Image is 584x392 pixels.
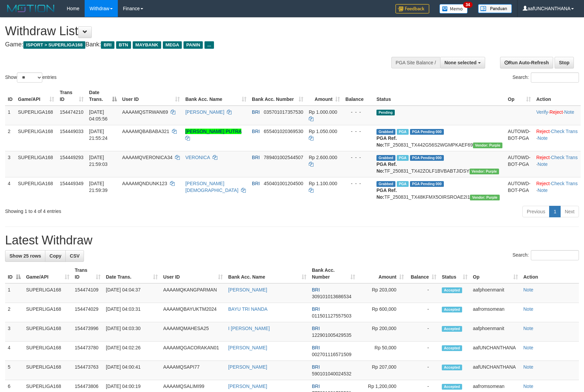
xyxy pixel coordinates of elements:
b: PGA Ref. No: [376,161,397,174]
span: Rp 1.000.000 [309,109,337,115]
td: Rp 600,000 [358,303,407,322]
td: 1 [5,283,23,303]
a: Show 25 rows [5,250,45,262]
span: ISPORT > SUPERLIGA168 [23,41,85,49]
td: SUPERLIGA168 [23,283,72,303]
td: 1 [5,106,15,125]
a: VERONICA [185,155,210,160]
td: AUTOWD-BOT-PGA [505,125,534,151]
th: User ID: activate to sort column ascending [120,86,183,106]
span: BRI [252,129,260,134]
td: - [407,303,439,322]
span: Vendor URL: https://trx4.1velocity.biz [470,169,499,174]
td: aafromsomean [470,303,521,322]
select: Showentries [17,72,42,83]
th: Game/API: activate to sort column ascending [23,264,72,283]
div: - - - [345,180,371,187]
td: 154473996 [72,322,103,342]
div: - - - [345,154,371,161]
th: Bank Acc. Name: activate to sort column ascending [225,264,309,283]
span: Show 25 rows [9,253,41,259]
input: Search: [531,250,579,260]
td: 5 [5,361,23,380]
th: Bank Acc. Number: activate to sort column ascending [309,264,358,283]
span: BRI [252,109,260,115]
span: [DATE] 21:55:24 [89,129,108,141]
td: SUPERLIGA168 [23,322,72,342]
td: 154473780 [72,342,103,361]
span: BRI [101,41,114,49]
span: 154449349 [60,181,83,186]
span: MAYBANK [133,41,161,49]
td: [DATE] 04:02:26 [103,342,160,361]
img: Feedback.jpg [395,4,429,14]
td: TF_250831_TX442G56S2WGMPKAEF69 [374,125,505,151]
span: BRI [252,155,260,160]
td: 4 [5,342,23,361]
a: Next [560,206,579,217]
a: CSV [65,250,84,262]
span: PGA Pending [410,129,444,135]
span: 154449033 [60,129,83,134]
a: Note [523,384,534,389]
th: Game/API: activate to sort column ascending [15,86,57,106]
td: Rp 207,000 [358,361,407,380]
td: · · [534,177,581,203]
td: · · [534,151,581,177]
td: AUTOWD-BOT-PGA [505,177,534,203]
span: Copy 655401020369530 to clipboard [264,129,303,134]
th: Bank Acc. Number: activate to sort column ascending [249,86,306,106]
td: SUPERLIGA168 [23,342,72,361]
a: BAYU TRI NANDA [228,306,267,312]
span: Copy 789401002544507 to clipboard [264,155,303,160]
td: AAAAMQSAPI77 [160,361,225,380]
td: 3 [5,151,15,177]
span: Rp 2.600.000 [309,155,337,160]
th: Balance [343,86,374,106]
td: 2 [5,125,15,151]
div: Showing 1 to 4 of 4 entries [5,205,238,215]
td: TF_250831_TX42ZOLF1BVBABTJIDSY [374,151,505,177]
span: PGA Pending [410,155,444,161]
h1: Withdraw List [5,24,383,38]
a: Check Trans [551,129,578,134]
a: [PERSON_NAME] [185,109,224,115]
th: Trans ID: activate to sort column ascending [72,264,103,283]
td: [DATE] 04:00:41 [103,361,160,380]
span: 154474210 [60,109,83,115]
span: BRI [312,364,320,370]
td: [DATE] 04:04:37 [103,283,160,303]
a: [PERSON_NAME][DEMOGRAPHIC_DATA] [185,181,238,193]
span: Accepted [442,345,462,351]
a: [PERSON_NAME] PUTRA [185,129,241,134]
span: Grabbed [376,155,395,161]
th: Balance: activate to sort column ascending [407,264,439,283]
td: 4 [5,177,15,203]
td: 3 [5,322,23,342]
h1: Latest Withdraw [5,234,579,247]
span: Accepted [442,287,462,293]
span: BRI [312,287,320,292]
th: Action [534,86,581,106]
a: Note [538,135,548,141]
a: 1 [549,206,561,217]
span: Rp 1.050.000 [309,129,337,134]
span: Accepted [442,326,462,332]
a: [PERSON_NAME] [228,287,267,292]
span: Accepted [442,365,462,370]
th: Amount: activate to sort column ascending [306,86,343,106]
span: Accepted [442,384,462,390]
td: Rp 50,000 [358,342,407,361]
td: - [407,283,439,303]
td: Rp 200,000 [358,322,407,342]
th: Action [521,264,579,283]
td: 154474029 [72,303,103,322]
a: Note [538,161,548,167]
a: Verify [536,109,548,115]
button: None selected [440,57,485,68]
span: BRI [312,326,320,331]
span: Marked by aafheankoy [397,155,409,161]
a: Reject [549,109,563,115]
span: Copy 122901005429535 to clipboard [312,332,351,338]
span: BRI [312,345,320,350]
